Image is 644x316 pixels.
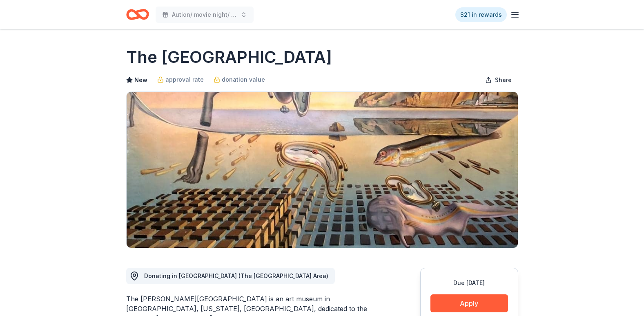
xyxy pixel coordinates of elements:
button: Share [479,72,518,88]
a: donation value [214,75,265,85]
div: Due [DATE] [430,278,508,288]
button: Aution/ movie night/ Raffles [156,7,254,23]
a: approval rate [157,75,204,85]
a: Home [126,5,149,24]
a: $21 in rewards [455,7,507,22]
img: Image for The Dalí Museum [127,92,518,248]
span: Share [495,75,512,85]
h1: The [GEOGRAPHIC_DATA] [126,46,332,69]
span: donation value [222,75,265,85]
button: Apply [430,294,508,312]
span: approval rate [165,75,204,85]
span: New [134,75,147,85]
span: Donating in [GEOGRAPHIC_DATA] (The [GEOGRAPHIC_DATA] Area) [144,272,328,279]
span: Aution/ movie night/ Raffles [172,10,237,20]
